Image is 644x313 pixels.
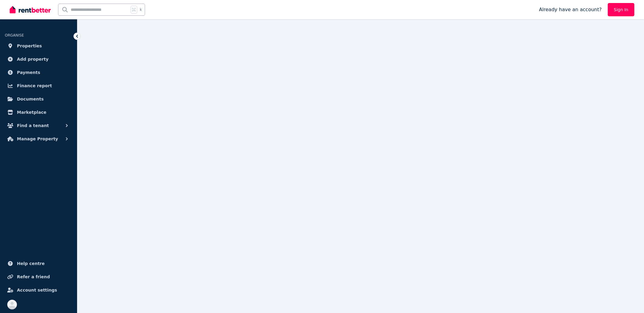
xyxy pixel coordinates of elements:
img: RentBetter [10,5,51,14]
span: Finance report [17,82,52,89]
button: Manage Property [5,133,72,145]
a: Refer a friend [5,271,72,283]
span: k [140,7,142,12]
a: Payments [5,66,72,78]
button: Find a tenant [5,120,72,132]
a: Marketplace [5,106,72,118]
span: Add property [17,56,49,63]
a: Documents [5,93,72,105]
a: Add property [5,53,72,65]
span: ORGANISE [5,33,24,37]
span: Refer a friend [17,273,50,280]
span: Help centre [17,260,45,267]
a: Finance report [5,80,72,92]
span: Documents [17,95,44,103]
a: Account settings [5,284,72,296]
span: Find a tenant [17,122,49,129]
a: Properties [5,40,72,52]
span: Marketplace [17,109,46,116]
span: Account settings [17,286,57,294]
span: Properties [17,42,42,50]
span: Manage Property [17,135,58,142]
a: Sign In [608,3,634,16]
a: Help centre [5,257,72,270]
span: Already have an account? [539,6,602,13]
span: Payments [17,69,40,76]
